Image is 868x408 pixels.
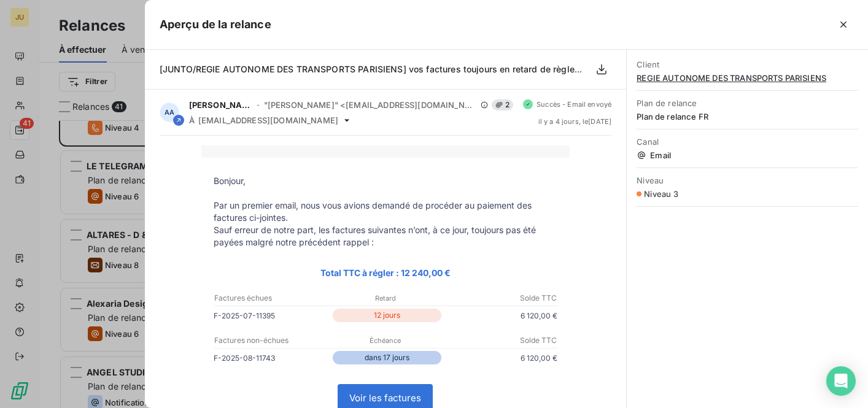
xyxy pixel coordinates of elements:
[444,352,557,364] p: 6 120,00 €
[214,175,557,187] p: Bonjour,
[214,352,330,364] p: F-2025-08-11743
[492,99,513,110] span: 2
[189,115,195,125] span: À
[637,137,858,147] span: Canal
[329,335,443,346] p: Échéance
[333,351,441,364] p: dans 17 jours
[214,266,557,280] p: Total TTC à régler : 12 240,00 €
[257,101,260,109] span: -
[637,175,858,185] span: Niveau
[537,101,611,108] span: Succès - Email envoyé
[444,309,557,322] p: 6 120,00 €
[826,366,856,396] div: Open Intercom Messenger
[637,98,858,108] span: Plan de relance
[644,189,678,199] span: Niveau 3
[329,293,443,304] p: Retard
[637,112,858,121] span: Plan de relance FR
[160,102,179,122] div: AA
[264,100,477,110] span: "[PERSON_NAME]" <[EMAIL_ADDRESS][DOMAIN_NAME]>
[637,73,858,83] span: REGIE AUTONOME DES TRANSPORTS PARISIENS
[214,224,557,248] p: Sauf erreur de notre part, les factures suivantes n’ont, à ce jour, toujours pas été payées malgr...
[538,118,612,125] span: il y a 4 jours , le [DATE]
[160,16,271,33] h5: Aperçu de la relance
[443,335,557,346] p: Solde TTC
[637,150,858,160] span: Email
[214,335,328,346] p: Factures non-échues
[160,64,595,74] span: [JUNTO/REGIE AUTONOME DES TRANSPORTS PARISIENS] vos factures toujours en retard de règlement
[637,60,858,69] span: Client
[333,309,441,322] p: 12 jours
[189,100,254,110] span: [PERSON_NAME]
[198,115,338,125] span: [EMAIL_ADDRESS][DOMAIN_NAME]
[214,293,328,304] p: Factures échues
[214,309,330,322] p: F-2025-07-11395
[214,199,557,224] p: Par un premier email, nous vous avions demandé de procéder au paiement des factures ci-jointes.
[443,293,557,304] p: Solde TTC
